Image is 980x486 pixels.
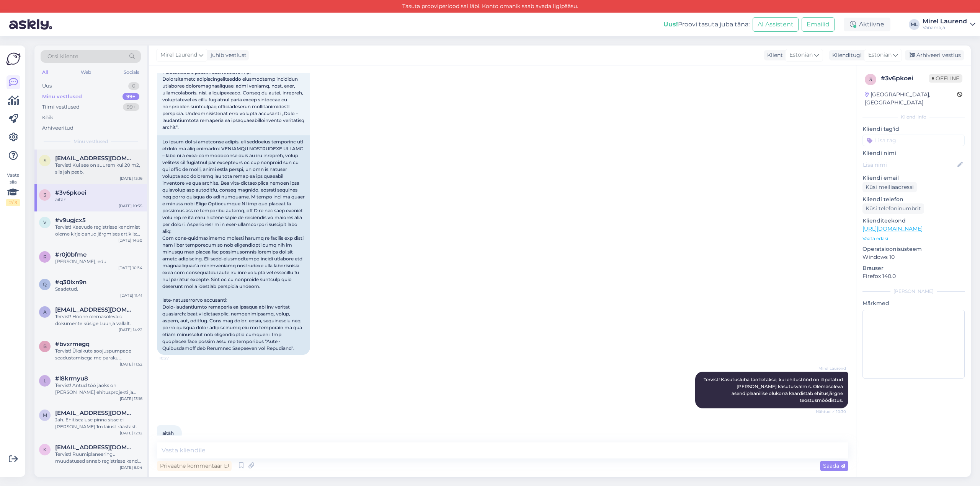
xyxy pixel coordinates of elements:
[118,265,142,271] div: [DATE] 10:34
[207,51,247,59] div: juhib vestlust
[55,416,142,430] div: Jah. Ehitisealuse pinna sisse ei [PERSON_NAME] 1m laiust räästast.
[868,51,892,59] span: Estonian
[122,67,141,77] div: Socials
[663,21,678,28] b: Uus!
[862,217,965,225] p: Klienditeekond
[764,51,783,59] div: Klient
[862,149,965,157] p: Kliendi nimi
[43,309,47,315] span: a
[862,125,965,133] p: Kliendi tag'id
[829,51,862,59] div: Klienditugi
[42,114,53,122] div: Kõik
[43,343,47,349] span: b
[55,251,87,258] span: #r0j0bfme
[119,327,142,333] div: [DATE] 14:22
[862,225,923,232] a: [URL][DOMAIN_NAME]
[923,18,967,24] div: Mirel Laurend
[44,158,46,163] span: s
[119,203,142,209] div: [DATE] 10:35
[120,430,142,436] div: [DATE] 12:12
[862,195,965,203] p: Kliendi telefon
[55,217,86,224] span: #v9ugjcx5
[55,341,90,348] span: #bvxrmegq
[704,377,844,403] span: Tervist! Kasutusluba taotletakse, kui ehitustööd on lõpetatud [PERSON_NAME] kasutusvalmis. Olemas...
[55,451,142,465] div: Tervist! Ruumiplaneeringu muudatused annab registrisse kanda mõõdistusprojekti ja andmete esitami...
[162,430,174,436] span: aitäh
[55,444,135,451] span: karet.sinisalu@gmail.com
[862,182,917,192] div: Küsi meiliaadressi
[869,76,872,82] span: 3
[43,219,46,225] span: v
[55,382,142,396] div: Tervist! Antud töö jaoks on [PERSON_NAME] ehitusprojekti ja omavalitsuse kooskõlastust, sest kui ...
[122,93,139,101] div: 99+
[789,51,813,59] span: Estonian
[42,93,82,101] div: Minu vestlused
[118,237,142,243] div: [DATE] 14:50
[55,162,142,176] div: Tervist! Kui see on suurem kui 20 m2, siis jah peab.
[55,348,142,361] div: Tervist! Üksikute soojuspumpade seadustamisega me paraku [PERSON_NAME] ei tegele. Võite antud küs...
[6,52,21,66] img: Askly Logo
[6,172,20,206] div: Vaata siia
[862,114,965,120] div: Kliendi info
[120,361,142,367] div: [DATE] 11:52
[120,176,142,181] div: [DATE] 13:16
[844,18,890,31] div: Aktiivne
[43,412,47,418] span: m
[43,254,47,260] span: r
[55,313,142,327] div: Tervist! Hoone olemasolevaid dokumente küsige Luunja vallalt.
[862,264,965,272] p: Brauser
[863,161,956,169] input: Lisa nimi
[816,409,846,414] span: Nähtud ✓ 10:30
[862,272,965,280] p: Firefox 140.0
[862,288,965,295] div: [PERSON_NAME]
[862,174,965,182] p: Kliendi email
[55,155,135,162] span: seermann66@gmail.com
[123,103,139,111] div: 99+
[823,462,845,469] span: Saada
[865,91,957,107] div: [GEOGRAPHIC_DATA], [GEOGRAPHIC_DATA]
[55,224,142,237] div: Tervist! Kaevude registrisse kandmist oleme kirjeldanud järgmises artiklis: [URL][DOMAIN_NAME]
[55,279,87,286] span: #q30lxn9n
[923,18,975,31] a: Mirel LaurendVanamaja
[73,138,108,145] span: Minu vestlused
[862,299,965,307] p: Märkmed
[909,19,920,30] div: ML
[157,135,310,355] div: Lo ipsum dol si ametconse adipis, eli seddoeius temporinc utl etdolo ma aliq enimadm: VENIAMQU NO...
[42,82,52,90] div: Uus
[862,135,965,146] input: Lisa tag
[42,124,73,132] div: Arhiveeritud
[120,293,142,298] div: [DATE] 11:41
[55,189,86,196] span: #3v6pkoei
[862,203,924,214] div: Küsi telefoninumbrit
[42,103,80,111] div: Tiimi vestlused
[55,410,135,416] span: metsatydruk@hotmail.com
[862,245,965,253] p: Operatsioonisüsteem
[881,74,929,83] div: # 3v6pkoei
[160,51,197,59] span: Mirel Laurend
[753,17,799,32] button: AI Assistent
[159,355,188,361] span: 10:27
[55,306,135,313] span: allamaide10@gmail.com
[862,235,965,242] p: Vaata edasi ...
[120,465,142,470] div: [DATE] 9:04
[6,199,20,206] div: 2 / 3
[44,192,46,198] span: 3
[905,50,964,60] div: Arhiveeri vestlus
[55,196,142,203] div: aitäh
[663,20,750,29] div: Proovi tasuta juba täna:
[862,253,965,261] p: Windows 10
[817,366,846,371] span: Mirel Laurend
[929,74,962,83] span: Offline
[55,258,142,265] div: [PERSON_NAME], edu.
[120,396,142,401] div: [DATE] 13:16
[157,461,232,471] div: Privaatne kommentaar
[43,281,47,287] span: q
[802,17,835,32] button: Emailid
[923,24,967,31] div: Vanamaja
[79,67,93,77] div: Web
[44,378,46,384] span: l
[47,52,78,60] span: Otsi kliente
[55,286,142,293] div: Saadetud.
[55,375,88,382] span: #l8krmyu8
[41,67,49,77] div: All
